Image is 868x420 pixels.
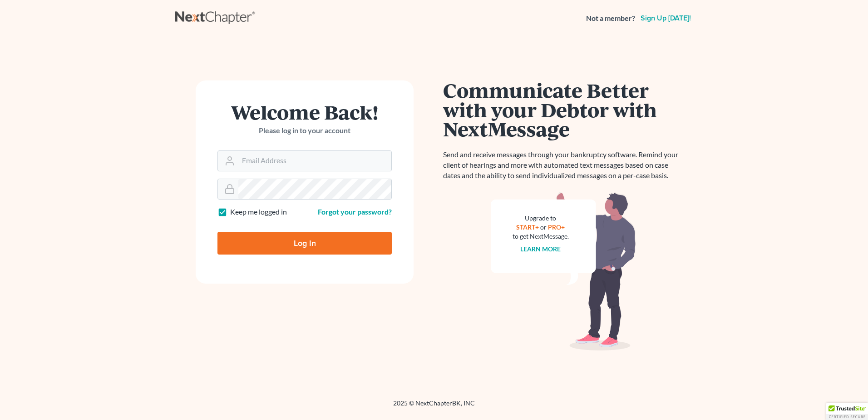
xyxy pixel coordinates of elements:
[517,223,539,231] a: START+
[541,223,547,231] span: or
[491,192,636,351] img: nextmessage_bg-59042aed3d76b12b5cd301f8e5b87938c9018125f34e5fa2b7a6b67550977c72.svg
[217,125,392,136] p: Please log in to your account
[217,232,392,255] input: Log In
[586,13,635,24] strong: Not a member?
[230,207,287,217] label: Keep me logged in
[639,15,693,22] a: Sign up [DATE]!
[238,151,391,171] input: Email Address
[443,150,684,181] p: Send and receive messages through your bankruptcy software. Remind your client of hearings and mo...
[513,214,569,223] div: Upgrade to
[217,102,392,122] h1: Welcome Back!
[826,403,868,420] div: TrustedSite Certified
[548,223,565,231] a: PRO+
[443,80,684,139] h1: Communicate Better with your Debtor with NextMessage
[318,207,392,216] a: Forgot your password?
[513,232,569,241] div: to get NextMessage.
[521,245,561,253] a: Learn more
[175,399,693,415] div: 2025 © NextChapterBK, INC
